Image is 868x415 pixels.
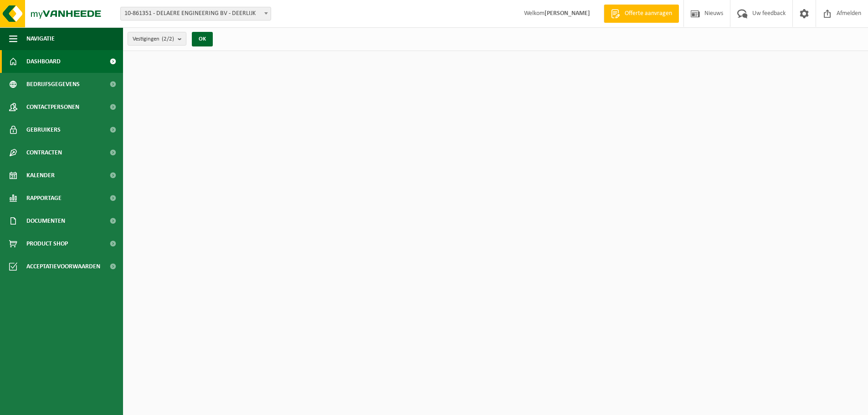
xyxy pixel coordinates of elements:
[26,232,68,255] span: Product Shop
[604,5,679,23] a: Offerte aanvragen
[26,27,55,50] span: Navigatie
[26,187,62,210] span: Rapportage
[26,141,62,164] span: Contracten
[26,210,65,232] span: Documenten
[26,255,100,278] span: Acceptatievoorwaarden
[26,118,61,141] span: Gebruikers
[26,73,80,96] span: Bedrijfsgegevens
[26,164,55,187] span: Kalender
[26,50,61,73] span: Dashboard
[120,7,271,20] span: 10-861351 - DELAERE ENGINEERING BV - DEERLIJK
[192,32,213,46] button: OK
[121,7,271,20] span: 10-861351 - DELAERE ENGINEERING BV - DEERLIJK
[162,36,174,42] count: (2/2)
[544,10,590,17] strong: [PERSON_NAME]
[26,96,79,118] span: Contactpersonen
[622,9,674,18] span: Offerte aanvragen
[128,32,186,46] button: Vestigingen(2/2)
[133,32,174,46] span: Vestigingen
